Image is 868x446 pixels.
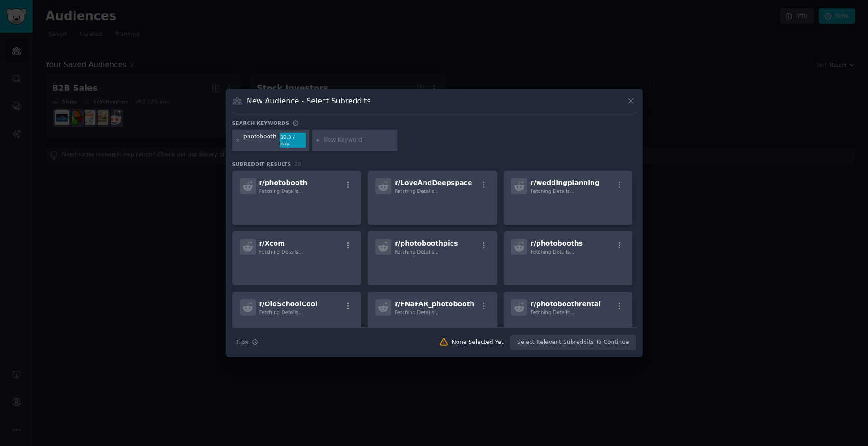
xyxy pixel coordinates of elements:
span: r/ FNaFAR_photobooth [395,300,474,308]
span: r/ Xcom [259,240,285,247]
h3: Search keywords [232,120,289,126]
span: r/ photobooth [259,179,308,186]
span: r/ photobooths [531,240,583,247]
button: Tips [232,334,262,350]
span: Fetching Details... [531,249,574,254]
span: Fetching Details... [259,188,303,194]
span: r/ weddingplanning [531,179,599,186]
span: Fetching Details... [259,309,303,315]
span: Tips [236,337,249,347]
span: Fetching Details... [395,188,438,194]
span: Fetching Details... [531,188,574,194]
span: Subreddit Results [232,161,291,167]
span: r/ LoveAndDeepspace [395,179,472,186]
div: None Selected Yet [452,338,504,347]
input: New Keyword [323,136,394,144]
div: 10.3 / day [280,133,306,148]
span: Fetching Details... [395,249,438,254]
span: r/ photoboothrental [531,300,601,308]
span: 20 [295,161,301,167]
div: photobooth [243,133,276,148]
span: Fetching Details... [531,309,574,315]
h3: New Audience - Select Subreddits [247,96,370,106]
span: r/ OldSchoolCool [259,300,317,308]
span: Fetching Details... [395,309,438,315]
span: r/ photoboothpics [395,240,458,247]
span: Fetching Details... [259,249,303,254]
